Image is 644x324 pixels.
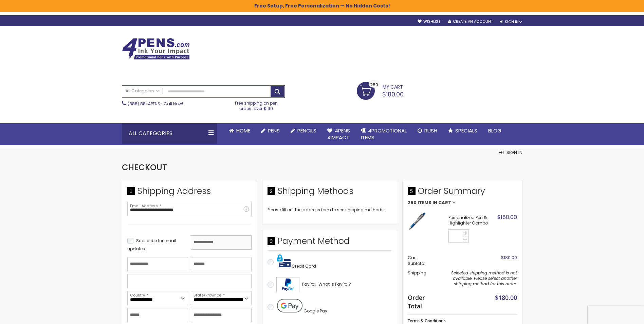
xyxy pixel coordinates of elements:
img: Pen & Highlighter Pen-Blue [408,212,426,231]
span: Blog [488,127,501,134]
span: Sign In [507,149,522,156]
span: Rush [424,127,437,134]
span: What is PayPal? [318,281,351,287]
a: Pens [256,123,285,138]
span: 4Pens 4impact [327,127,350,141]
div: Free shipping on pen orders over $199 [228,98,285,111]
span: Checkout [122,162,167,173]
a: Rush [412,123,443,138]
span: $180.00 [501,255,517,260]
span: $180.00 [497,213,517,221]
a: Blog [483,123,507,138]
span: Home [236,127,250,134]
span: Selected shipping method is not available. Please select another shipping method for this order. [451,270,517,287]
a: What is PayPal? [318,280,351,288]
a: Specials [443,123,483,138]
a: All Categories [122,86,163,97]
span: $180.00 [382,90,404,98]
span: 250 [408,200,417,205]
img: Acceptance Mark [276,277,299,292]
div: Shipping Methods [268,185,392,200]
a: 4Pens4impact [322,123,355,145]
span: 250 [370,82,378,88]
a: Wishlist [418,19,440,24]
a: 4PROMOTIONALITEMS [355,123,412,145]
div: Shipping Address [127,185,252,200]
span: Shipping [408,270,426,276]
span: Credit Card [292,263,316,269]
span: Items in Cart [418,200,451,205]
span: 4PROMOTIONAL ITEMS [361,127,407,141]
strong: Order Total [408,292,430,310]
img: Pay with credit card [277,254,291,268]
span: Pens [268,127,280,134]
span: Order Summary [408,185,517,200]
span: Subscribe for email updates [127,238,176,252]
span: PayPal [302,281,316,287]
button: Sign In [499,149,522,156]
span: All Categories [126,88,160,94]
div: All Categories [122,123,217,144]
a: Home [224,123,256,138]
div: Sign In [500,19,522,24]
span: $180.00 [495,293,517,302]
span: Pencils [297,127,316,134]
th: Cart Subtotal [408,253,434,268]
a: Create an Account [448,19,493,24]
strong: Personalized Pen & Highlighter Combo [448,215,496,226]
div: Please fill out the address form to see shipping methods. [268,207,392,213]
img: Pay with Google Pay [277,299,302,312]
iframe: Google Customer Reviews [588,306,644,324]
div: Payment Method [268,235,392,250]
a: Pencils [285,123,322,138]
a: (888) 88-4PENS [128,101,160,107]
span: Terms & Conditions [408,318,446,324]
span: Google Pay [303,308,327,314]
span: Specials [455,127,477,134]
span: - Call Now! [128,101,183,107]
img: 4Pens Custom Pens and Promotional Products [122,38,190,60]
a: $180.00 250 [357,82,404,99]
